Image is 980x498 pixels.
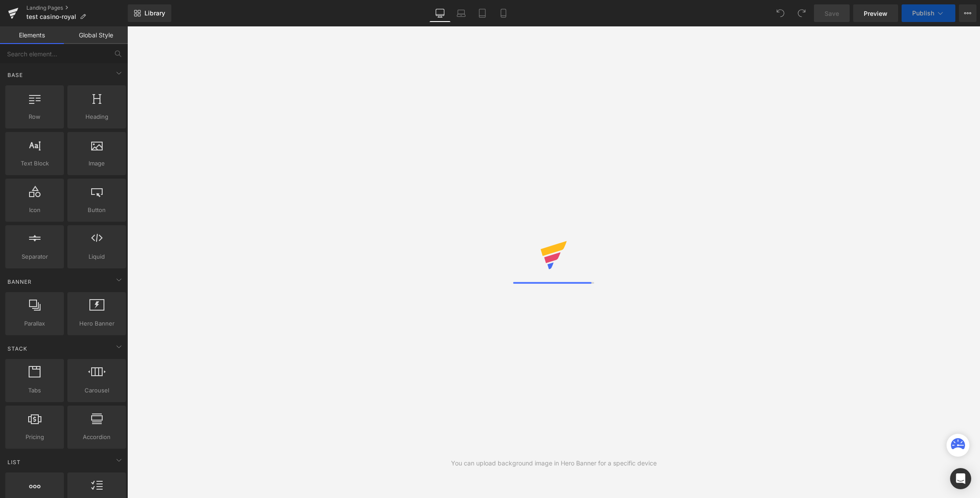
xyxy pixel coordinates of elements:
[493,4,514,22] a: Mobile
[451,458,657,468] div: You can upload background image in Hero Banner for a specific device
[902,4,955,22] button: Publish
[7,278,33,286] span: Banner
[26,13,76,20] span: test casino-royal
[70,432,123,442] span: Accordion
[64,26,128,44] a: Global Style
[70,386,123,395] span: Carousel
[825,9,839,18] span: Save
[959,4,976,22] button: More
[429,4,451,22] a: Desktop
[451,4,472,22] a: Laptop
[70,112,123,121] span: Heading
[70,319,123,328] span: Hero Banner
[8,432,61,442] span: Pricing
[864,9,888,18] span: Preview
[772,4,789,22] button: Undo
[70,252,123,261] span: Liquid
[128,4,171,22] a: New Library
[7,71,24,79] span: Base
[912,10,934,17] span: Publish
[8,386,61,395] span: Tabs
[8,205,61,215] span: Icon
[8,252,61,261] span: Separator
[793,4,810,22] button: Redo
[26,4,128,11] a: Landing Pages
[853,4,898,22] a: Preview
[8,319,61,328] span: Parallax
[144,9,165,17] span: Library
[8,159,61,168] span: Text Block
[472,4,493,22] a: Tablet
[70,159,123,168] span: Image
[950,468,971,489] div: Open Intercom Messenger
[7,344,28,353] span: Stack
[8,112,61,121] span: Row
[7,458,22,466] span: List
[70,205,123,215] span: Button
